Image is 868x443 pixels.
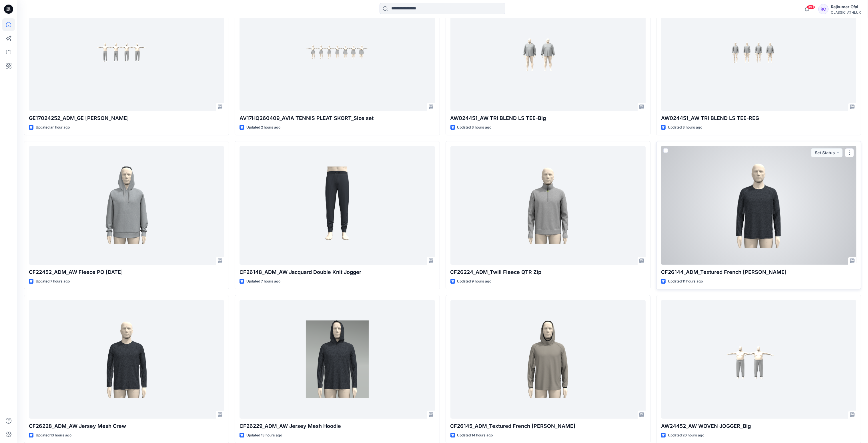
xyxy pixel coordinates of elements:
[807,5,815,9] span: 99+
[450,300,646,419] a: CF26145_ADM_Textured French Terry PO Hoodie
[29,114,224,122] p: GE17024252_ADM_GE [PERSON_NAME]
[661,300,856,419] a: AW24452_AW WOVEN JOGGER_Big
[668,432,704,438] p: Updated 20 hours ago
[29,300,224,419] a: CF26228_ADM_AW Jersey Mesh Crew
[661,422,856,430] p: AW24452_AW WOVEN JOGGER_Big
[29,268,224,276] p: CF22452_ADM_AW Fleece PO [DATE]
[450,146,646,265] a: CF26224_ADM_Twill Fleece QTR Zip
[457,278,492,284] p: Updated 9 hours ago
[831,3,861,10] div: Rajkumar Cfai
[818,4,829,14] div: RC
[246,125,280,131] p: Updated 2 hours ago
[661,114,856,122] p: AW024451_AW TRI BLEND LS TEE-REG
[450,422,646,430] p: CF26145_ADM_Textured French [PERSON_NAME]
[240,114,435,122] p: AV17HQ260409_AVIA TENNIS PLEAT SKORT_Size set
[29,422,224,430] p: CF26228_ADM_AW Jersey Mesh Crew
[246,432,282,438] p: Updated 13 hours ago
[668,278,703,284] p: Updated 11 hours ago
[36,432,71,438] p: Updated 13 hours ago
[668,125,702,131] p: Updated 3 hours ago
[450,114,646,122] p: AW024451_AW TRI BLEND LS TEE-Big
[457,125,492,131] p: Updated 3 hours ago
[29,146,224,265] a: CF22452_ADM_AW Fleece PO 03SEP25
[450,268,646,276] p: CF26224_ADM_Twill Fleece QTR Zip
[661,268,856,276] p: CF26144_ADM_Textured French [PERSON_NAME]
[457,432,493,438] p: Updated 14 hours ago
[36,278,70,284] p: Updated 7 hours ago
[831,10,861,15] div: CLASSIC_ATHLUX
[661,146,856,265] a: CF26144_ADM_Textured French Terry Crew
[240,146,435,265] a: CF26148_ADM_AW Jacquard Double Knit Jogger
[240,422,435,430] p: CF26229_ADM_AW Jersey Mesh Hoodie
[240,300,435,419] a: CF26229_ADM_AW Jersey Mesh Hoodie
[240,268,435,276] p: CF26148_ADM_AW Jacquard Double Knit Jogger
[36,125,70,131] p: Updated an hour ago
[246,278,280,284] p: Updated 7 hours ago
